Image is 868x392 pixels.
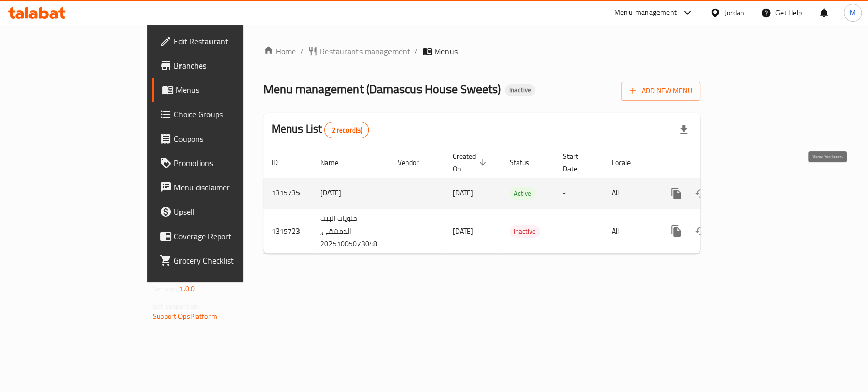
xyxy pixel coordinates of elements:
table: enhanced table [263,147,770,254]
span: Coverage Report [174,230,284,242]
button: Change Status [689,219,713,243]
td: حلويات البيت الدمشقي, 20251005073048 [312,209,390,253]
div: Inactive [505,84,535,96]
a: Grocery Checklist [152,248,292,273]
span: 2 record(s) [325,125,368,135]
span: Branches [174,59,284,72]
h2: Menus List [272,121,369,138]
td: All [604,178,656,209]
span: Name [320,156,351,169]
button: Add New Menu [621,82,700,101]
a: Edit Restaurant [152,29,292,53]
span: Grocery Checklist [174,254,284,267]
span: Menus [176,84,284,96]
span: Inactive [510,225,540,237]
span: Vendor [398,156,432,169]
span: Active [510,188,535,200]
nav: breadcrumb [263,45,700,57]
span: Version: [153,282,177,296]
td: - [555,209,604,253]
button: more [664,219,689,243]
td: All [604,209,656,253]
button: Change Status [689,181,713,206]
span: [DATE] [453,186,473,200]
span: Menus [434,45,458,57]
a: Upsell [152,200,292,224]
a: Restaurants management [308,45,410,57]
a: Menus [152,78,292,102]
a: Promotions [152,151,292,175]
span: ID [272,156,291,169]
div: Total records count [324,122,369,138]
span: [DATE] [453,224,473,238]
span: Add New Menu [630,85,692,97]
a: Branches [152,53,292,78]
li: / [414,45,418,57]
div: Jordan [725,7,744,18]
div: Inactive [510,225,540,238]
span: Upsell [174,206,284,218]
span: Inactive [505,86,535,94]
span: Created On [453,150,489,175]
span: Menu disclaimer [174,181,284,193]
span: 1.0.0 [179,282,195,296]
a: Coverage Report [152,224,292,248]
span: Choice Groups [174,108,284,120]
span: Status [510,156,543,169]
div: Menu-management [614,7,677,19]
a: Menu disclaimer [152,175,292,200]
a: Choice Groups [152,102,292,126]
span: Coupons [174,133,284,145]
td: [DATE] [312,178,390,209]
span: Get support on: [153,300,199,313]
span: Locale [612,156,644,169]
span: Restaurants management [320,45,410,57]
span: Edit Restaurant [174,35,284,47]
li: / [300,45,304,57]
a: Coupons [152,126,292,151]
span: Menu management ( Damascus House Sweets ) [263,78,501,101]
th: Actions [656,147,770,178]
span: Start Date [563,150,591,175]
td: - [555,178,604,209]
a: Support.OpsPlatform [153,310,217,323]
span: Promotions [174,157,284,169]
button: more [664,181,689,206]
span: M [850,7,856,18]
